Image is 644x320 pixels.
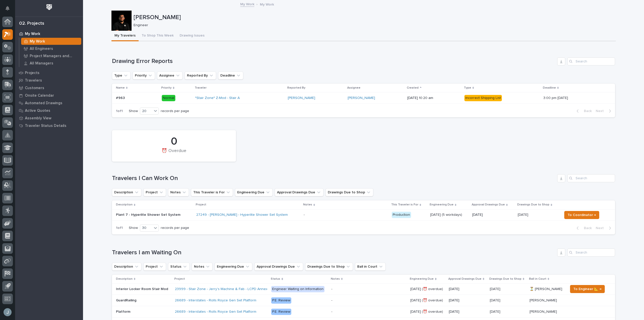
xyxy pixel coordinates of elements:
button: Drawings Due to Shop [326,188,373,196]
a: All Managers [19,60,83,67]
button: users-avatar [2,307,13,317]
p: Type [464,85,471,91]
p: Customers [25,86,44,90]
p: Assembly View [25,116,51,121]
button: Description [112,263,141,271]
p: Project [196,202,206,207]
div: 20 [140,109,152,114]
button: Notes [192,263,213,271]
img: Workspace Logo [45,3,54,12]
p: Status [271,276,280,282]
tr: Plant 7 - Hyperlite Shower Set System27249 - [PERSON_NAME] - Hyperlite Shower Set System - Produc... [112,209,615,221]
a: 27249 - [PERSON_NAME] - Hyperlite Shower Set System [196,213,288,217]
a: My Work [240,1,254,7]
p: Ball in Court [529,276,546,282]
span: Next [596,226,607,230]
p: Project [174,276,185,282]
a: Projects [15,69,83,77]
div: - [304,213,305,217]
a: Travelers [15,77,83,84]
p: Approval Drawings Due [472,202,505,207]
p: [PERSON_NAME] [530,297,558,303]
div: P.E. Review [271,297,291,304]
h1: Travelers I am Waiting On [112,249,555,256]
button: To Coordinator → [564,211,599,219]
button: Type [112,72,131,80]
input: Search [567,248,615,257]
p: [DATE] (5 workdays) [430,213,468,217]
a: Customers [15,84,83,92]
p: [DATE] [490,297,501,303]
p: My Work [25,32,40,36]
p: Automated Drawings [25,101,62,105]
p: Drawings Due to Shop [489,276,521,282]
p: 3:00 pm [DATE] [543,95,569,100]
button: Priority [133,72,155,80]
input: Search [567,174,615,182]
a: Traveler Status Details [15,122,83,129]
div: 0 [120,135,227,148]
p: Engineering Due [410,276,434,282]
div: - [331,310,332,314]
p: records per page [161,226,189,230]
p: Assignee [347,85,360,91]
h1: Travelers I Can Work On [112,175,555,182]
h1: Drawing Error Reports [112,58,555,65]
p: [PERSON_NAME] [134,14,614,21]
p: Interior Locker Room Stair Mod [116,286,169,291]
p: Active Quotes [25,109,50,113]
p: My Work [260,1,274,7]
button: Status [168,263,190,271]
p: [DATE] [449,298,486,303]
button: Reported By [185,72,216,80]
p: [DATE] [518,212,529,217]
p: Reported By [287,85,305,91]
button: Assignee [157,72,183,80]
button: Notes [168,188,189,196]
a: [PERSON_NAME] [288,96,315,100]
a: Automated Drawings [15,99,83,107]
p: [DATE] [449,287,486,291]
p: [PERSON_NAME] [530,309,558,314]
p: records per page [161,109,189,113]
p: [DATE] (⏰ overdue) [410,286,444,291]
p: [DATE] [449,310,486,314]
a: Onsite Calendar [15,92,83,99]
div: Incorrect Shipping List [464,95,502,101]
span: To Engineer 📐 → [573,286,601,292]
button: This Traveler is For [191,188,233,196]
button: Notifications [2,3,13,14]
button: Deadline [218,72,243,80]
p: Notes [303,202,312,207]
tr: Interior Locker Room Stair ModInterior Locker Room Stair Mod 23999 - Stair Zone - Jerry's Machine... [112,283,615,295]
p: 1 of 1 [112,105,127,117]
p: My Work [30,39,45,44]
button: Next [594,109,615,113]
p: GuardRailing [116,297,137,303]
p: All Engineers [30,47,53,51]
p: Projects [25,71,39,75]
div: Notifications [6,6,13,14]
a: 26689 - Interstates - Rolls Royce Gen Set Platform [175,298,256,303]
button: Drawing Issues [177,31,208,41]
div: - [331,287,332,291]
p: Created [407,85,419,91]
p: [DATE] (⏰ overdue) [410,297,444,303]
input: Search [567,57,615,65]
p: Approval Drawings Due [448,276,481,282]
a: My Work [19,38,83,45]
button: Approval Drawings Due [275,188,324,196]
p: Drawings Due to Shop [517,202,549,207]
button: Engineering Due [235,188,273,196]
button: Engineering Due [215,263,252,271]
p: Deadline [543,85,556,91]
p: Project Managers and Engineers [30,54,79,58]
button: Project [143,263,166,271]
button: Next [594,226,615,230]
p: Show [129,109,138,113]
button: Drawings Due to Shop [305,263,353,271]
span: To Coordinator → [568,212,596,218]
a: 23999 - Stair Zone - Jerry's Machine & Fab - LCPD Annex [175,287,268,291]
a: 26689 - Interstates - Rolls Royce Gen Set Platform [175,310,256,314]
